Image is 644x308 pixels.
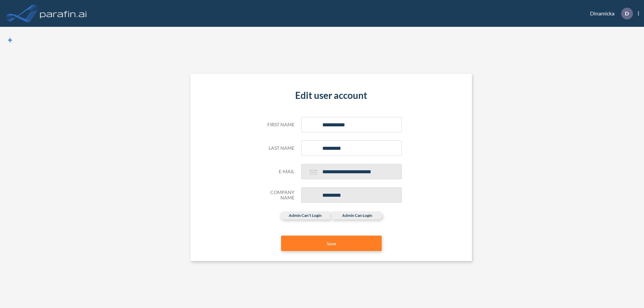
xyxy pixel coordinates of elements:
h5: E-mail [261,169,294,175]
img: logo [39,7,88,20]
p: D [625,10,629,16]
h5: Company Name [261,190,294,201]
label: admin can't login [280,211,330,220]
h5: Last name [261,145,294,151]
h5: First name [261,122,294,128]
h4: Edit user account [261,90,402,101]
label: admin can login [332,211,382,220]
button: Save [281,236,382,251]
div: Dinamicka [580,8,639,19]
